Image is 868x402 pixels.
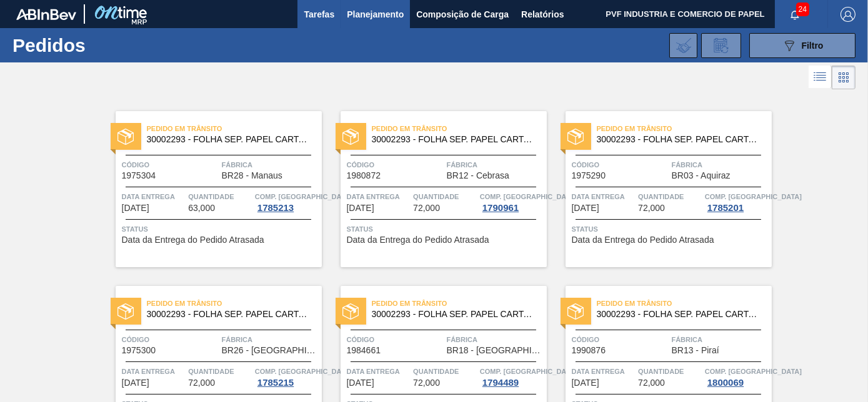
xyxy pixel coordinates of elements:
span: 1975304 [122,171,156,180]
span: Quantidade [413,365,477,378]
span: Data entrega [347,365,411,378]
a: statusPedido em Trânsito30002293 - FOLHA SEP. PAPEL CARTAO 1200x1000M 350gCódigo1975290FábricaBR0... [547,111,772,267]
button: Filtro [749,33,856,58]
a: Comp. [GEOGRAPHIC_DATA]1785213 [255,190,319,213]
span: 63,000 [188,203,215,213]
span: 12/08/2025 [122,203,149,213]
span: Fábrica [447,333,544,346]
span: 72,000 [188,378,215,388]
span: Data entrega [572,365,636,378]
span: 24 [796,2,809,16]
span: Fábrica [222,333,319,346]
div: 1785213 [255,203,296,213]
span: BR03 - Aquiraz [672,171,731,180]
span: 30002293 - FOLHA SEP. PAPEL CARTAO 1200x1000M 350g [597,135,762,144]
div: 1785201 [705,203,746,213]
div: 1785215 [255,378,296,388]
span: Código [122,159,219,171]
span: Fábrica [672,159,769,171]
span: Código [572,333,669,346]
span: 30002293 - FOLHA SEP. PAPEL CARTAO 1200x1000M 350g [372,310,537,319]
span: Data entrega [347,190,411,203]
span: Pedido em Trânsito [372,297,547,310]
span: 72,000 [638,378,665,388]
span: 1990876 [572,346,606,355]
a: Comp. [GEOGRAPHIC_DATA]1800069 [705,365,769,388]
span: Comp. Carga [480,190,577,203]
div: 1794489 [480,378,521,388]
a: statusPedido em Trânsito30002293 - FOLHA SEP. PAPEL CARTAO 1200x1000M 350gCódigo1980872FábricaBR1... [322,111,547,267]
div: Visão em Cards [832,66,856,89]
span: 12/08/2025 [572,203,599,213]
span: 1975300 [122,346,156,355]
a: Comp. [GEOGRAPHIC_DATA]1790961 [480,190,544,213]
div: 1800069 [705,378,746,388]
span: Fábrica [672,333,769,346]
span: Pedido em Trânsito [597,122,772,135]
span: 12/08/2025 [347,203,374,213]
span: Data entrega [122,365,186,378]
span: 30002293 - FOLHA SEP. PAPEL CARTAO 1200x1000M 350g [147,310,312,319]
span: 13/08/2025 [347,378,374,388]
span: Composição de Carga [416,7,509,22]
img: status [342,129,359,145]
span: BR28 - Manaus [222,171,282,180]
img: status [342,303,359,320]
img: TNhmsLtSVTkK8tSr43FrP2fwEKptu5GPRR3wAAAABJRU5ErkJggg== [16,9,76,20]
img: Logout [841,7,856,22]
span: Relatórios [521,7,564,22]
span: Pedido em Trânsito [147,122,322,135]
span: Data entrega [572,190,636,203]
span: Data da Entrega do Pedido Atrasada [347,235,489,245]
span: Código [122,333,219,346]
span: Quantidade [638,190,702,203]
h1: Pedidos [12,38,188,52]
a: Comp. [GEOGRAPHIC_DATA]1785215 [255,365,319,388]
span: BR18 - Pernambuco [447,346,544,355]
span: Comp. Carga [705,190,802,203]
span: 12/08/2025 [122,378,149,388]
span: 72,000 [413,378,440,388]
span: Filtro [802,41,824,51]
span: Status [122,223,319,235]
span: Comp. Carga [705,365,802,378]
span: Tarefas [304,7,334,22]
button: Notificações [775,6,815,23]
div: Visão em Lista [809,66,832,89]
span: Quantidade [638,365,702,378]
span: Comp. Carga [255,190,352,203]
span: Status [347,223,544,235]
span: Pedido em Trânsito [597,297,772,310]
span: Data da Entrega do Pedido Atrasada [572,235,714,245]
span: Planejamento [347,7,404,22]
a: Comp. [GEOGRAPHIC_DATA]1794489 [480,365,544,388]
span: 30002293 - FOLHA SEP. PAPEL CARTAO 1200x1000M 350g [147,135,312,144]
span: Quantidade [413,190,477,203]
span: Código [347,159,444,171]
span: 1980872 [347,171,381,180]
span: 1984661 [347,346,381,355]
a: Comp. [GEOGRAPHIC_DATA]1785201 [705,190,769,213]
span: Fábrica [447,159,544,171]
span: 1975290 [572,171,606,180]
img: status [117,129,134,145]
span: Comp. Carga [255,365,352,378]
span: Comp. Carga [480,365,577,378]
div: 1790961 [480,203,521,213]
span: Quantidade [188,365,252,378]
span: 72,000 [413,203,440,213]
span: Pedido em Trânsito [147,297,322,310]
div: Importar Negociações dos Pedidos [669,33,697,58]
span: 30002293 - FOLHA SEP. PAPEL CARTAO 1200x1000M 350g [597,310,762,319]
span: Fábrica [222,159,319,171]
span: Quantidade [188,190,252,203]
span: Status [572,223,769,235]
span: Data entrega [122,190,186,203]
div: Solicitação de Revisão de Pedidos [701,33,741,58]
span: BR13 - Piraí [672,346,719,355]
span: Data da Entrega do Pedido Atrasada [122,235,264,245]
span: 13/08/2025 [572,378,599,388]
img: status [567,303,584,320]
span: Código [572,159,669,171]
a: statusPedido em Trânsito30002293 - FOLHA SEP. PAPEL CARTAO 1200x1000M 350gCódigo1975304FábricaBR2... [97,111,322,267]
